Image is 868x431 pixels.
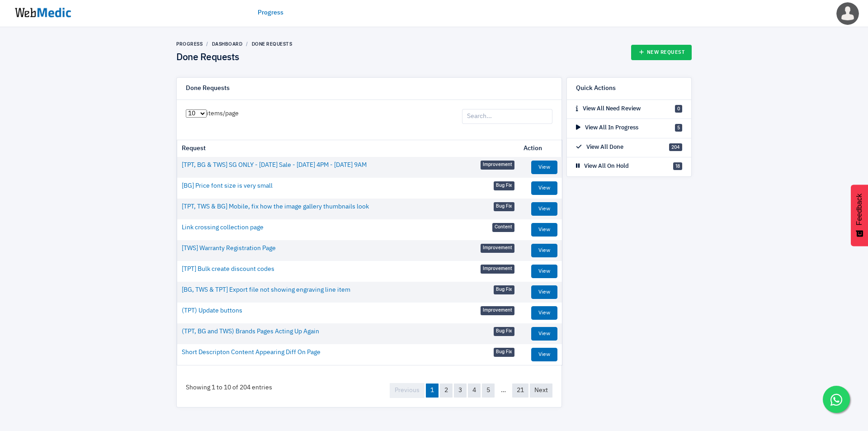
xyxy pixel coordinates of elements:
[494,327,514,336] span: Bug Fix
[481,306,514,315] span: Improvement
[675,124,682,132] span: 5
[176,41,292,47] nav: breadcrumb
[481,161,514,170] span: Improvement
[576,143,623,152] p: View All Done
[182,202,369,212] a: [TPT, TWS & BG] Mobile, fix how the image gallery thumbnails look
[492,223,514,232] span: Content
[390,383,425,398] a: Previous
[482,384,495,398] a: 5
[176,52,292,64] h4: Done Requests
[186,109,239,118] label: items/page
[531,348,557,361] a: View
[186,85,230,93] h6: Done Requests
[531,161,557,174] a: View
[258,8,283,18] a: Progress
[495,387,512,393] span: …
[462,109,552,124] input: Search...
[576,123,638,133] p: View All In Progress
[494,348,514,357] span: Bug Fix
[182,244,276,253] a: [TWS] Warranty Registration Page
[494,181,514,190] span: Bug Fix
[182,327,319,336] a: (TPT, BG and TWS) Brands Pages Acting Up Again
[177,140,519,157] th: Request
[512,384,528,398] a: 21
[530,384,552,398] a: Next
[426,384,439,398] a: 1
[494,202,514,211] span: Bug Fix
[182,223,264,232] a: Link crossing collection page
[468,384,481,398] a: 4
[176,41,203,47] a: Progress
[252,41,292,47] a: Done Requests
[182,265,274,274] a: [TPT] Bulk create discount codes
[531,202,557,216] a: View
[177,374,281,402] div: Showing 1 to 10 of 204 entries
[576,162,629,171] p: View All On Hold
[182,161,367,170] a: [TPT, BG & TWS] SG ONLY - [DATE] Sale - [DATE] 4PM - [DATE] 9AM
[855,194,863,225] span: Feedback
[182,306,242,316] a: (TPT) Update buttons
[182,285,350,295] a: [BG, TWS & TPT] Export file not showing engraving line item
[481,265,514,274] span: Improvement
[182,181,273,191] a: [BG] Price font size is very small
[531,265,557,278] a: View
[673,162,682,170] span: 18
[531,244,557,257] a: View
[531,223,557,237] a: View
[494,285,514,294] span: Bug Fix
[851,185,868,246] button: Feedback - Show survey
[454,384,467,398] a: 3
[182,348,321,357] a: Short Descripton Content Appearing Diff On Page
[531,285,557,299] a: View
[675,105,682,113] span: 0
[576,104,641,114] p: View All Need Review
[576,85,616,93] h6: Quick Actions
[440,384,453,398] a: 2
[212,41,243,47] a: Dashboard
[186,109,207,118] select: items/page
[631,45,692,60] a: New Request
[531,306,557,320] a: View
[669,143,682,151] span: 204
[531,327,557,341] a: View
[481,244,514,253] span: Improvement
[531,181,557,195] a: View
[519,140,562,157] th: Action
